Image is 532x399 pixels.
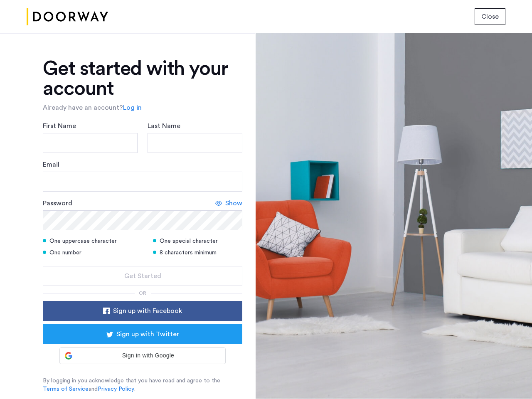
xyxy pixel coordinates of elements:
div: 8 characters minimum [153,249,242,257]
img: logo [27,1,108,32]
span: Close [481,12,499,22]
span: Already have an account? [43,104,123,111]
span: Get Started [124,271,161,281]
a: Privacy Policy [98,385,134,393]
label: Password [43,198,72,208]
span: Sign in with Google [76,351,220,360]
span: or [139,291,146,296]
span: Sign up with Facebook [113,306,182,316]
a: Terms of Service [43,385,89,393]
button: button [43,324,242,344]
div: One number [43,249,143,257]
div: One uppercase character [43,237,143,245]
div: One special character [153,237,242,245]
h1: Get started with your account [43,59,242,99]
span: Sign up with Twitter [116,329,179,339]
button: button [475,8,505,25]
button: button [43,301,242,321]
p: By logging in you acknowledge that you have read and agree to the and . [43,377,242,393]
span: Show [225,198,242,208]
label: Last Name [148,121,180,131]
label: First Name [43,121,76,131]
button: button [43,266,242,286]
div: Sign in with Google [59,347,226,364]
label: Email [43,160,59,170]
a: Log in [123,103,142,113]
